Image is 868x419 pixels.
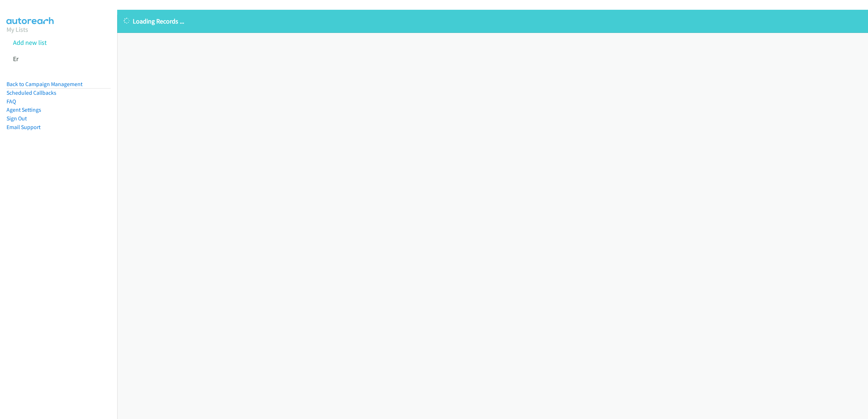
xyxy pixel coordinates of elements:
a: Email Support [7,124,41,131]
p: Loading Records ... [124,16,861,26]
a: FAQ [7,98,16,105]
a: Er [13,55,18,63]
a: Agent Settings [7,106,41,113]
a: Sign Out [7,115,27,122]
a: Back to Campaign Management [7,81,82,87]
a: Add new list [13,38,47,47]
a: My Lists [7,25,28,34]
a: Scheduled Callbacks [7,89,56,96]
